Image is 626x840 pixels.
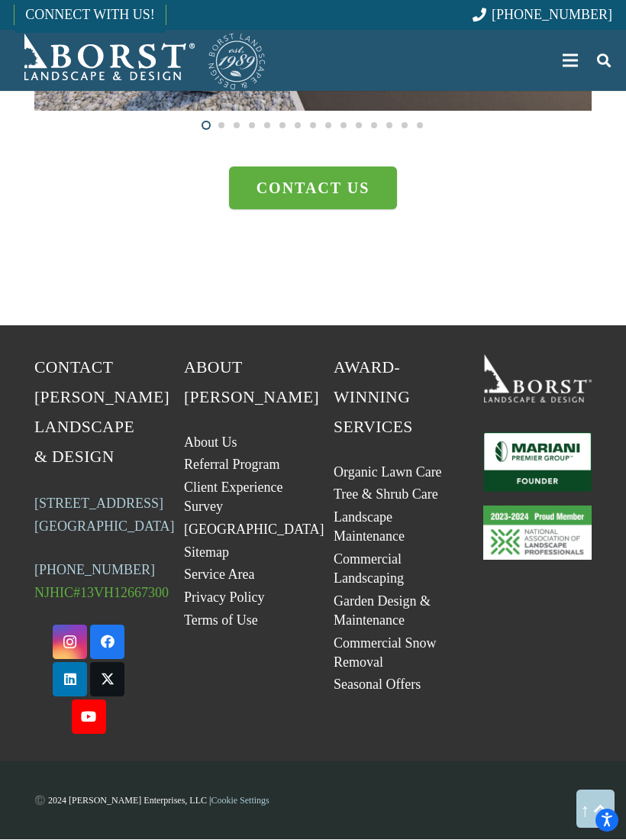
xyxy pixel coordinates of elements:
[473,8,612,23] a: [PHONE_NUMBER]
[552,42,589,80] a: Menu
[334,636,436,670] a: Commercial Snow Removal
[334,510,405,544] a: Landscape Maintenance
[334,465,442,480] a: Organic Lawn Care
[211,796,269,806] a: Cookie Settings
[483,354,592,403] a: 19BorstLandscape_Logo_W
[184,359,319,407] span: About [PERSON_NAME]
[492,8,612,23] span: [PHONE_NUMBER]
[72,700,106,735] a: YouTube
[184,567,254,583] a: Service Area
[589,42,619,80] a: Search
[184,545,229,561] a: Sitemap
[34,790,592,813] p: ©️️️ 2024 [PERSON_NAME] Enterprises, LLC |
[34,563,155,578] a: [PHONE_NUMBER]
[34,359,169,467] span: Contact [PERSON_NAME] Landscape & Design
[334,677,421,693] a: Seasonal Offers
[90,625,124,660] a: Facebook
[334,594,431,628] a: Garden Design & Maintenance
[483,506,592,561] a: 23-24_Proud_Member_logo
[184,457,279,473] a: Referral Program
[14,31,267,92] a: Borst-Logo
[53,625,87,660] a: Instagram
[334,552,404,586] a: Commercial Landscaping
[184,613,258,628] a: Terms of Use
[184,522,324,538] a: [GEOGRAPHIC_DATA]
[184,435,237,451] a: About Us
[90,663,124,697] a: X
[334,359,413,437] span: Award-Winning Services
[576,790,615,829] a: Back to top
[184,590,265,606] a: Privacy Policy
[483,433,592,493] a: Mariani_Badge_Full_Founder
[229,167,398,210] a: Contact us
[53,663,87,697] a: LinkedIn
[184,480,282,515] a: Client Experience Survey
[34,586,169,601] span: NJHIC#13VH12667300
[334,487,438,502] a: Tree & Shrub Care
[34,496,175,535] a: [STREET_ADDRESS][GEOGRAPHIC_DATA]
